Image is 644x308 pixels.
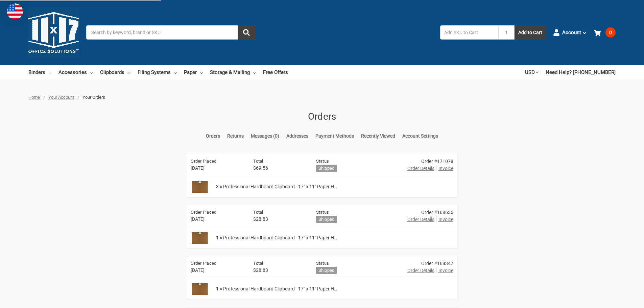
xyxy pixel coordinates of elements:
span: [DATE] [191,267,242,274]
a: Order Details [407,267,434,274]
span: Account [562,29,581,37]
h6: Order Placed [191,260,242,267]
img: 11x17.com [28,7,79,58]
a: Addresses [286,133,308,140]
input: Add SKU to Cart [440,25,498,40]
span: 1 × Professional Hardboard Clipboard - 17" x 11" Paper H… [216,234,337,241]
span: 0 [605,27,616,38]
h6: Shipped [316,165,337,172]
a: Need Help? [PHONE_NUMBER] [546,65,616,80]
span: Invoice [438,267,453,274]
a: Payment Methods [315,133,354,140]
span: Your Orders [82,95,105,100]
a: Messages (0) [251,133,279,140]
a: Clipboards [100,65,130,80]
h6: Total [253,158,305,165]
a: Account [553,24,587,41]
div: Order #168636 [407,209,453,216]
a: Account Settings [402,133,438,140]
a: Order Details [407,216,434,223]
a: Binders [28,65,51,80]
h6: Total [253,209,305,216]
h6: Total [253,260,305,267]
img: Professional Hardboard Clipboard - 17" x 11" Paper Holder, High-Capacity Jumbo Clip, Moisture Res... [189,230,211,246]
h6: Shipped [316,216,337,223]
span: Invoice [438,216,453,223]
a: Orders [206,133,220,140]
span: 3 × Professional Hardboard Clipboard - 17" x 11" Paper H… [216,183,337,190]
span: Invoice [438,165,453,172]
h6: Status [316,158,397,165]
h6: Shipped [316,267,337,274]
a: Recently Viewed [361,133,395,140]
h1: Orders [187,110,457,124]
h6: Status [316,209,397,216]
h6: Order Placed [191,158,242,165]
a: Accessories [58,65,93,80]
a: Paper [184,65,203,80]
h6: Status [316,260,397,267]
a: Order Details [407,165,434,172]
a: 0 [594,24,616,41]
span: $28.83 [253,216,305,223]
span: [DATE] [191,216,242,223]
span: $69.56 [253,165,305,172]
div: Order #168347 [407,260,453,267]
a: Home [28,95,40,100]
span: $28.83 [253,267,305,274]
span: 1 × Professional Hardboard Clipboard - 17" x 11" Paper H… [216,285,337,292]
h6: Order Placed [191,209,242,216]
a: Your Account [48,95,74,100]
button: Add to Cart [515,25,546,40]
img: Professional Hardboard Clipboard - 17" x 11" Paper Holder, High-Capacity Jumbo Clip, Moisture Res... [189,179,211,195]
a: USD [525,65,539,80]
a: Returns [227,133,244,140]
img: duty and tax information for United States [7,3,23,20]
div: Order #171078 [407,158,453,165]
a: Free Offers [263,65,288,80]
a: Storage & Mailing [210,65,256,80]
input: Search by keyword, brand or SKU [86,25,255,40]
img: Professional Hardboard Clipboard - 17" x 11" Paper Holder, High-Capacity Jumbo Clip, Moisture Res... [189,281,211,298]
span: [DATE] [191,165,242,172]
a: Filing Systems [138,65,177,80]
